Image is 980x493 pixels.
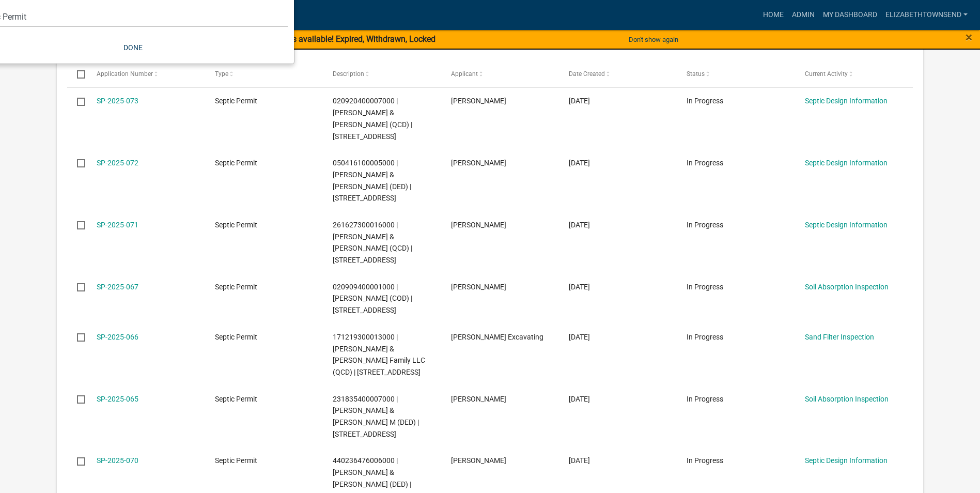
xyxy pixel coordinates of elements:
span: 020920400007000 | Gronau, Dawn & Troy J (QCD) | 14046 30TH AVE [333,97,412,140]
a: Admin [788,5,819,25]
a: Septic Design Information [805,456,888,465]
span: Type [215,70,228,78]
datatable-header-cell: Type [205,62,323,87]
a: SP-2025-070 [97,456,138,465]
button: Close [966,31,972,43]
a: SP-2025-067 [97,283,138,291]
span: Date Created [569,70,605,78]
span: Septic Permit [215,97,257,105]
a: My Dashboard [819,5,881,25]
span: Septic Permit [215,283,257,291]
span: Current Activity [805,70,848,78]
a: SP-2025-072 [97,159,138,167]
datatable-header-cell: Description [323,62,441,87]
span: Septic Permit [215,159,257,167]
span: 171219300013000 | Cornelius, William & Kelly Family LLC (QCD) | 30392 150TH ST [333,333,425,376]
span: In Progress [687,283,723,291]
span: 08/08/2025 [569,221,590,229]
span: In Progress [687,456,723,465]
span: 261627300016000 | Trenkamp, Matthew J & Megan J (QCD) | 2291 53RD AVE [333,221,412,264]
span: In Progress [687,221,723,229]
button: Don't show again [625,31,682,48]
a: Septic Design Information [805,159,888,167]
datatable-header-cell: Application Number [87,62,205,87]
a: Home [759,5,788,25]
span: 07/15/2025 [569,283,590,291]
span: Matthew Trenkamp [451,221,506,229]
a: Soil Absorption Inspection [805,283,889,291]
span: Scott Hansen [451,456,506,465]
span: Applicant [451,70,478,78]
datatable-header-cell: Current Activity [795,62,912,87]
span: In Progress [687,395,723,403]
span: Septic Permit [215,456,257,465]
span: Septic Permit [215,395,257,403]
a: SP-2025-065 [97,395,138,403]
datatable-header-cell: Applicant [441,62,558,87]
span: Status [687,70,705,78]
span: Klocke Excavating [451,333,543,341]
datatable-header-cell: Select [67,62,87,87]
datatable-header-cell: Date Created [559,62,677,87]
a: SP-2025-071 [97,221,138,229]
span: 07/06/2025 [569,456,590,465]
span: Septic Permit [215,333,257,341]
a: SP-2025-073 [97,97,138,105]
strong: New Statuses available! Expired, Withdrawn, Locked [246,34,435,44]
a: SP-2025-066 [97,333,138,341]
span: Application Number [97,70,153,78]
span: 07/10/2025 [569,333,590,341]
span: In Progress [687,333,723,341]
span: 08/20/2025 [569,97,590,105]
a: ElizabethTownsend [881,5,972,25]
a: Soil Absorption Inspection [805,395,889,403]
span: 08/14/2025 [569,159,590,167]
span: 231835400007000 | Trenkamp, Tyler L & Rachael M (DED) | 28208 HWY 64 [333,395,419,438]
span: 07/09/2025 [569,395,590,403]
a: Septic Design Information [805,221,888,229]
datatable-header-cell: Status [677,62,795,87]
span: Septic Permit [215,221,257,229]
span: In Progress [687,159,723,167]
span: Michael J. Weber [451,159,506,167]
a: Septic Design Information [805,97,888,105]
span: 050416100005000 | Weber, Michael J & Donna M (DED) | 26789 46TH AVE [333,159,411,202]
span: × [966,30,972,44]
a: Sand Filter Inspection [805,333,874,341]
span: Tyler Trenkamp [451,395,506,403]
span: Marv McLees [451,283,506,291]
span: Description [333,70,364,78]
span: Troy Gronau [451,97,506,105]
span: In Progress [687,97,723,105]
span: 020909400001000 | Schoenherr, Jennifer L (COD) | 17379 40TH AVE [333,283,412,315]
